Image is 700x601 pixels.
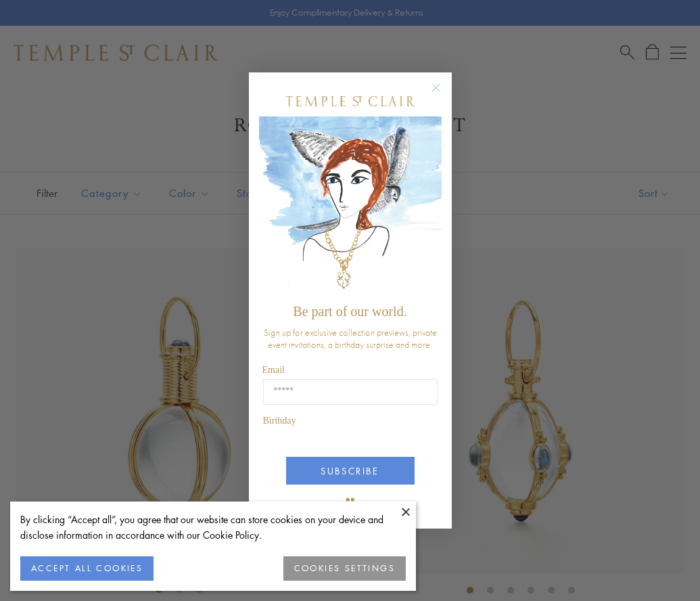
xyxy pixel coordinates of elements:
img: TSC [337,488,364,515]
div: By clicking “Accept all”, you agree that our website can store cookies on your device and disclos... [20,512,406,543]
input: Email [263,379,438,405]
span: Sign up for exclusive collection previews, private event invitations, a birthday surprise and more. [264,326,437,351]
button: SUBSCRIBE [286,457,415,485]
span: Email [262,365,285,375]
span: Birthday [263,416,296,426]
button: COOKIES SETTINGS [283,556,406,581]
button: ACCEPT ALL COOKIES [20,556,154,581]
span: Be part of our world. [293,304,406,319]
img: c4a9eb12-d91a-4d4a-8ee0-386386f4f338.jpeg [259,116,442,297]
img: Temple St. Clair [286,96,415,106]
button: Close dialog [434,86,451,103]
